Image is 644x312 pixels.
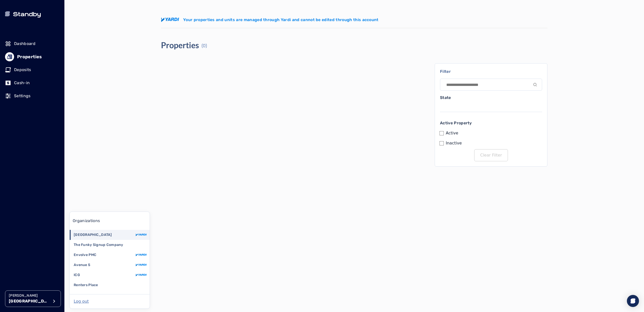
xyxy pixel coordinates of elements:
[136,264,147,267] img: yardi
[5,77,59,88] a: Cash-in
[74,283,98,288] p: Renters Place
[5,51,59,62] a: Properties
[9,298,49,304] p: [GEOGRAPHIC_DATA]
[9,293,49,298] p: [PERSON_NAME]
[446,140,462,146] label: Inactive
[74,298,89,304] button: Log out
[161,18,179,22] img: yardi
[73,218,100,224] p: Organizations
[74,263,90,268] p: Avenue 5
[74,232,112,237] p: [GEOGRAPHIC_DATA]
[14,80,30,86] p: Cash-in
[446,130,458,136] label: Active
[5,90,59,101] a: Settings
[74,252,96,257] p: Envolve PMC
[14,41,35,47] p: Dashboard
[440,69,542,75] p: Filter
[5,64,59,75] a: Deposits
[14,67,31,73] p: Deposits
[17,53,42,60] p: Properties
[5,290,61,307] button: [PERSON_NAME][GEOGRAPHIC_DATA]
[136,254,147,256] img: yardi
[161,40,199,50] h4: Properties
[136,274,147,277] img: yardi
[74,273,80,278] p: ICG
[440,95,542,101] p: State
[440,120,542,126] p: Active Property
[202,42,207,49] p: (0)
[627,295,639,307] div: Open Intercom Messenger
[136,234,147,236] img: yardi
[74,242,123,247] p: The Funky Signup Company
[183,17,379,23] p: Your properties and units are managed through Yardi and cannot be edited through this account
[5,38,59,49] a: Dashboard
[14,93,31,99] p: Settings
